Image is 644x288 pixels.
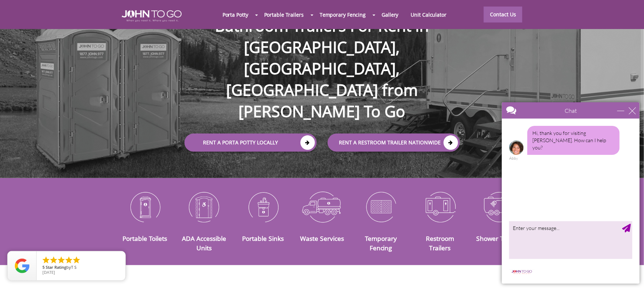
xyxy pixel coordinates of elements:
a: Contact Us [484,7,522,22]
a: ADA Accessible Units [182,234,226,252]
a: Gallery [375,7,404,22]
img: ADA-Accessible-Units-icon_N.png [180,188,228,226]
img: Restroom-Trailers-icon_N.png [416,188,464,226]
iframe: Live Chat Box [498,98,644,288]
img: Shower-Trailers-icon_N.png [475,188,523,226]
li:  [49,256,58,264]
a: Temporary Fencing [365,234,397,252]
li:  [72,256,81,264]
span: by [42,265,120,270]
a: Shower Trailers [476,234,522,243]
img: Portable-Sinks-icon_N.png [239,188,287,226]
span: [DATE] [42,270,55,275]
img: Portable-Toilets-icon_N.png [121,188,169,226]
li:  [42,256,50,264]
img: Review Rating [15,259,29,273]
a: Portable Trailers [258,7,310,22]
img: Waste-Services-icon_N.png [298,188,346,226]
a: Portable Toilets [122,234,167,243]
a: Portable Sinks [242,234,284,243]
a: Unit Calculator [405,7,453,22]
a: rent a RESTROOM TRAILER Nationwide [328,134,460,152]
a: Temporary Fencing [313,7,372,22]
span: T S [71,264,76,270]
img: Temporary-Fencing-cion_N.png [357,188,405,226]
a: Restroom Trailers [426,234,454,252]
a: Rent a Porta Potty Locally [184,134,317,152]
span: Star Rating [46,264,66,270]
a: Waste Services [300,234,344,243]
span: 5 [42,264,45,270]
a: Porta Potty [216,7,254,22]
img: JOHN to go [122,10,182,22]
li:  [57,256,66,264]
li:  [65,256,73,264]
